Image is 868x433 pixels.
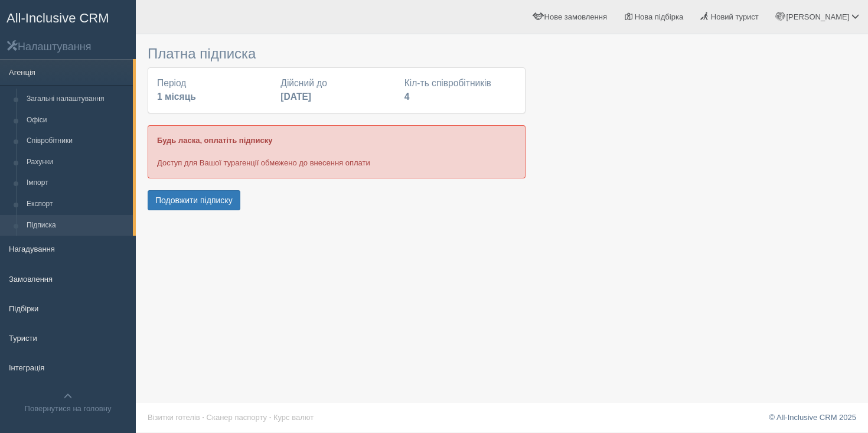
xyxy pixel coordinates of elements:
a: Загальні налаштування [21,89,133,110]
a: Підписка [21,215,133,236]
a: Імпорт [21,172,133,194]
h3: Платна підписка [148,46,526,61]
a: Сканер паспорту [207,413,267,422]
a: Співробітники [21,131,133,152]
button: Подовжити підписку [148,190,240,210]
b: [DATE] [280,92,311,102]
b: 4 [404,92,410,102]
b: 1 місяць [157,92,196,102]
span: Нова підбірка [635,12,684,21]
a: Рахунки [21,152,133,173]
div: Період [151,77,275,104]
span: · [202,413,204,422]
a: Офіси [21,110,133,131]
div: Кіл-ть співробітників [399,77,522,104]
span: Нове замовлення [544,12,607,21]
span: · [269,413,272,422]
a: © All-Inclusive CRM 2025 [769,413,856,422]
div: Дійсний до [275,77,398,104]
b: Будь ласка, оплатіть підписку [157,136,272,145]
a: Візитки готелів [148,413,200,422]
span: [PERSON_NAME] [786,12,849,21]
a: All-Inclusive CRM [1,1,135,33]
a: Експорт [21,194,133,215]
span: Новий турист [711,12,759,21]
span: All-Inclusive CRM [6,11,109,25]
div: Доступ для Вашої турагенції обмежено до внесення оплати [148,125,526,178]
a: Курс валют [273,413,314,422]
